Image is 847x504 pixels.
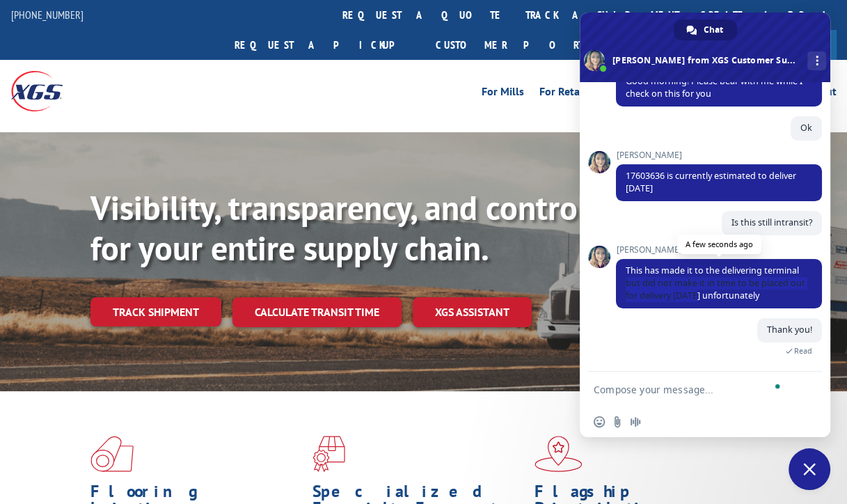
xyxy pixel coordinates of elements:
[413,297,532,327] a: XGS ASSISTANT
[425,30,606,60] a: Customer Portal
[800,122,812,134] span: Ok
[807,52,826,70] div: More channels
[594,416,605,427] span: Insert an emoji
[626,265,805,301] span: This has made it to the delivering terminal but did not make it in time to be placed out for deli...
[312,436,345,472] img: xgs-icon-focused-on-flooring-red
[612,416,623,427] span: Send a file
[535,436,583,472] img: xgs-icon-flagship-distribution-model-red
[704,19,723,40] span: Chat
[224,30,425,60] a: Request a pickup
[630,416,641,427] span: Audio message
[90,297,221,326] a: Track shipment
[794,346,812,356] span: Read
[767,324,812,336] span: Thank you!
[616,150,822,160] span: [PERSON_NAME]
[232,297,402,327] a: Calculate transit time
[731,216,812,228] span: Is this still intransit?
[90,436,134,472] img: xgs-icon-total-supply-chain-intelligence-red
[90,186,587,269] b: Visibility, transparency, and control for your entire supply chain.
[626,170,796,194] span: 17603636 is currently estimated to deliver [DATE]
[539,86,601,102] a: For Retailers
[616,245,822,255] span: [PERSON_NAME]
[11,8,84,22] a: [PHONE_NUMBER]
[789,448,830,490] div: Close chat
[626,75,802,100] span: Good morning! Please bear with me while I check on this for you
[594,384,786,396] textarea: To enrich screen reader interactions, please activate Accessibility in Grammarly extension settings
[482,86,524,102] a: For Mills
[674,19,737,40] div: Chat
